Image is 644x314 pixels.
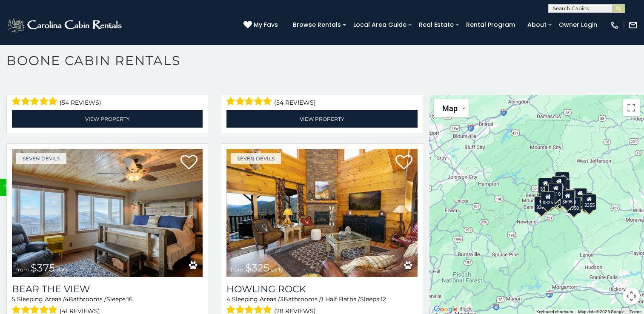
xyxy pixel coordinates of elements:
[623,99,640,116] button: Toggle fullscreen view
[16,266,29,273] span: from
[462,18,519,31] a: Rental Program
[12,110,203,128] a: View Property
[552,176,566,192] div: $320
[572,188,587,204] div: $930
[555,18,601,31] a: Owner Login
[289,18,345,31] a: Browse Rentals
[349,18,411,31] a: Local Area Guide
[552,191,567,207] div: $315
[560,191,575,207] div: $695
[127,295,133,303] span: 16
[226,86,417,108] div: Sleeping Areas / Bathrooms / Sleeps:
[434,99,469,117] button: Change map style
[582,194,596,210] div: $355
[12,295,15,303] span: 5
[226,149,417,277] a: Howling Rock from $325 daily
[610,20,619,30] img: phone-regular-white.png
[541,191,555,207] div: $325
[245,262,269,274] span: $325
[567,197,581,213] div: $350
[226,295,230,303] span: 4
[578,309,624,314] span: Map data ©2025 Google
[57,266,69,273] span: daily
[555,171,570,188] div: $525
[628,20,638,30] img: mail-regular-white.png
[226,149,417,277] img: Howling Rock
[6,17,124,34] img: White-1-2.png
[555,179,570,195] div: $250
[623,288,640,305] button: Map camera controls
[321,295,360,303] span: 1 Half Baths /
[12,149,203,277] a: Bear The View from $375 daily
[231,153,281,164] a: Seven Devils
[548,183,563,199] div: $210
[395,154,412,172] a: Add to favorites
[180,154,197,172] a: Add to favorites
[561,189,575,205] div: $380
[415,18,458,31] a: Real Estate
[280,295,283,303] span: 3
[523,18,551,31] a: About
[271,266,283,273] span: daily
[12,283,203,295] a: Bear The View
[442,104,458,113] span: Map
[231,266,243,273] span: from
[65,295,69,303] span: 4
[12,86,203,108] div: Sleeping Areas / Bathrooms / Sleeps:
[254,20,278,29] span: My Favs
[31,262,55,274] span: $375
[60,97,101,108] span: (54 reviews)
[274,97,316,108] span: (54 reviews)
[243,20,280,30] a: My Favs
[630,309,641,314] a: Terms
[12,149,203,277] img: Bear The View
[534,196,549,212] div: $375
[381,295,386,303] span: 12
[226,283,417,295] a: Howling Rock
[538,177,552,194] div: $305
[16,153,66,164] a: Seven Devils
[226,110,417,128] a: View Property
